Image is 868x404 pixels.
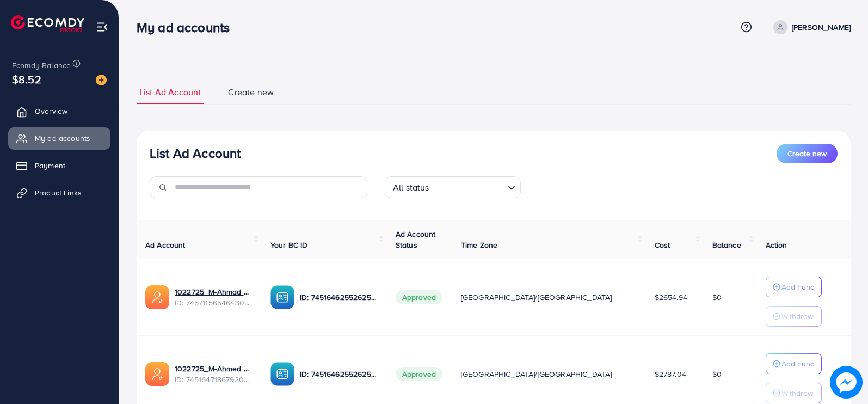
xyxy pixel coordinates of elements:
span: Your BC ID [270,240,308,250]
a: Overview [8,100,110,122]
span: My ad accounts [35,133,90,144]
span: List Ad Account [139,86,201,99]
span: Overview [35,106,67,117]
img: image [96,75,107,85]
span: $0 [712,369,722,379]
button: Withdraw [766,383,822,403]
span: Ecomdy Balance [12,60,71,71]
span: Create new [787,148,827,159]
span: [GEOGRAPHIC_DATA]/[GEOGRAPHIC_DATA] [461,292,612,303]
p: Withdraw [781,387,813,400]
span: Balance [712,240,741,250]
h3: List Ad Account [150,145,241,161]
img: ic-ba-acc.ded83a64.svg [270,362,294,386]
span: All status [391,180,432,195]
span: Cost [655,240,670,250]
img: logo [11,15,84,32]
p: ID: 7451646255262597137 [300,291,378,304]
span: Product Links [35,187,82,198]
p: Add Fund [781,357,815,370]
span: Ad Account [145,240,186,250]
span: Approved [396,367,442,381]
img: ic-ads-acc.e4c84228.svg [145,362,169,386]
span: Approved [396,290,442,304]
span: $8.52 [12,71,41,87]
button: Add Fund [766,277,822,297]
span: ID: 7451647186792087569 [175,374,253,385]
span: ID: 7457115654643040272 [175,297,253,308]
span: $2787.04 [655,369,686,379]
h3: My ad accounts [137,20,238,35]
span: Time Zone [461,240,497,250]
div: <span class='underline'>1022725_M-Ahmed Ad Account_1734971817368</span></br>7451647186792087569 [175,363,253,385]
span: Action [766,240,787,250]
a: 1022725_M-Ahmed Ad Account_1734971817368 [175,363,253,374]
p: [PERSON_NAME] [792,21,851,34]
span: $2654.94 [655,292,687,303]
span: $0 [712,292,722,303]
a: My ad accounts [8,127,110,149]
p: Withdraw [781,310,813,323]
p: Add Fund [781,280,815,293]
span: Create new [228,86,274,99]
img: ic-ba-acc.ded83a64.svg [270,285,294,309]
img: image [830,366,863,399]
a: Product Links [8,182,110,204]
span: [GEOGRAPHIC_DATA]/[GEOGRAPHIC_DATA] [461,369,612,379]
p: ID: 7451646255262597137 [300,368,378,381]
a: 1022725_M-Ahmad Ad Account 2_1736245040763 [175,286,253,297]
input: Search for option [433,177,503,195]
img: menu [96,21,108,33]
button: Create new [777,144,838,163]
img: ic-ads-acc.e4c84228.svg [145,285,169,309]
button: Add Fund [766,353,822,374]
div: <span class='underline'>1022725_M-Ahmad Ad Account 2_1736245040763</span></br>7457115654643040272 [175,286,253,309]
a: Payment [8,155,110,176]
button: Withdraw [766,306,822,327]
span: Payment [35,160,65,171]
a: [PERSON_NAME] [769,20,851,34]
span: Ad Account Status [396,229,436,250]
div: Search for option [385,176,521,198]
